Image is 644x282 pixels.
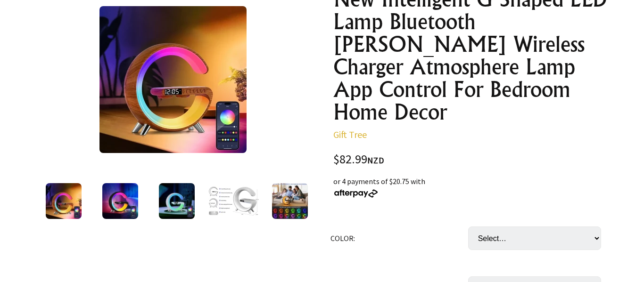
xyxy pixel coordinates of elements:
[99,6,247,153] img: New Intelligent G Shaped LED Lamp Bluetooth Speake Wireless Charger Atmosphere Lamp App Control F...
[333,129,367,140] a: Gift Tree
[330,213,468,263] td: COLOR:
[102,183,138,219] img: New Intelligent G Shaped LED Lamp Bluetooth Speake Wireless Charger Atmosphere Lamp App Control F...
[367,155,384,166] span: NZD
[208,185,259,217] img: New Intelligent G Shaped LED Lamp Bluetooth Speake Wireless Charger Atmosphere Lamp App Control F...
[333,153,609,166] div: $82.99
[159,183,195,219] img: New Intelligent G Shaped LED Lamp Bluetooth Speake Wireless Charger Atmosphere Lamp App Control F...
[46,183,82,219] img: New Intelligent G Shaped LED Lamp Bluetooth Speake Wireless Charger Atmosphere Lamp App Control F...
[333,176,609,198] div: or 4 payments of $20.75 with
[272,183,308,219] img: New Intelligent G Shaped LED Lamp Bluetooth Speake Wireless Charger Atmosphere Lamp App Control F...
[333,189,379,198] img: Afterpay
